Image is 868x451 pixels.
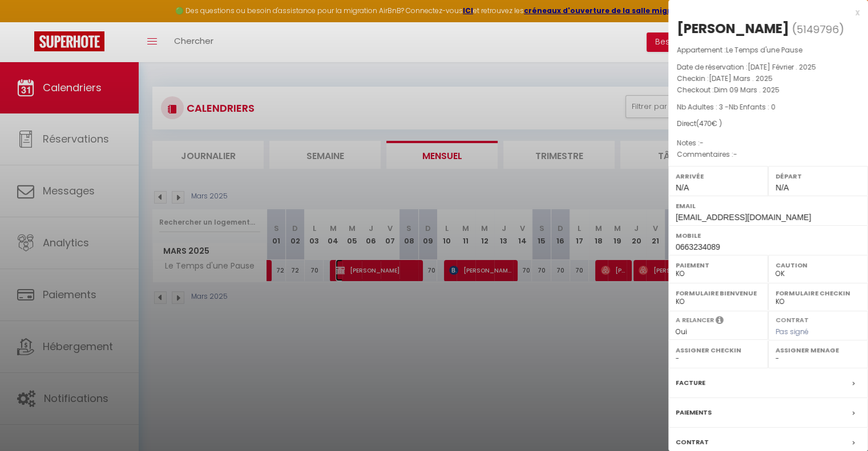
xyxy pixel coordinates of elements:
[700,138,704,148] span: -
[726,45,802,55] span: Le Temps d'une Pause
[9,5,43,39] button: Ouvrir le widget de chat LiveChat
[709,74,773,83] span: [DATE] Mars . 2025
[714,85,780,95] span: Dim 09 Mars . 2025
[776,259,861,271] label: Caution
[677,84,859,96] p: Checkout :
[676,230,861,241] label: Mobile
[733,149,737,159] span: -
[676,344,761,356] label: Assigner Checkin
[677,149,859,160] p: Commentaires :
[676,287,761,299] label: Formulaire Bienvenue
[676,377,705,389] label: Facture
[677,137,859,149] p: Notes :
[677,119,859,129] div: Direct
[776,327,809,336] span: Pas signé
[696,119,722,128] span: ( € )
[776,183,789,192] span: N/A
[677,19,789,38] div: [PERSON_NAME]
[792,21,844,37] span: ( )
[668,6,859,19] div: x
[776,170,861,182] label: Départ
[776,344,861,356] label: Assigner Menage
[776,287,861,299] label: Formulaire Checkin
[699,119,712,128] span: 470
[776,315,809,323] label: Contrat
[729,102,776,112] span: Nb Enfants : 0
[676,259,761,271] label: Paiement
[677,62,859,73] p: Date de réservation :
[819,400,859,442] iframe: Chat
[676,200,861,212] label: Email
[677,44,859,56] p: Appartement :
[676,315,714,325] label: A relancer
[676,213,811,222] span: [EMAIL_ADDRESS][DOMAIN_NAME]
[716,315,724,328] i: Sélectionner OUI si vous souhaiter envoyer les séquences de messages post-checkout
[676,170,761,182] label: Arrivée
[677,102,776,112] span: Nb Adultes : 3 -
[797,22,839,36] span: 5149796
[748,62,816,72] span: [DATE] Février . 2025
[676,436,709,448] label: Contrat
[676,407,712,419] label: Paiements
[677,73,859,84] p: Checkin :
[676,183,689,192] span: N/A
[676,242,720,251] span: 0663234089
